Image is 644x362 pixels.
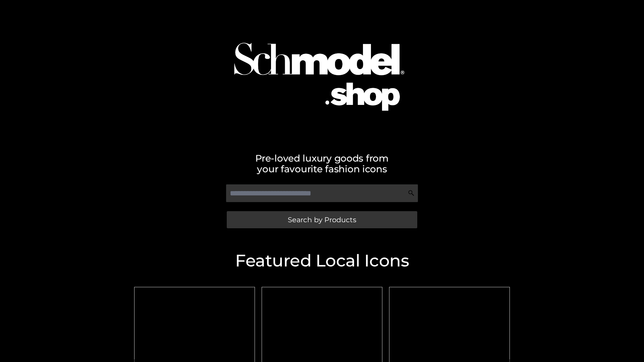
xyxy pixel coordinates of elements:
a: Search by Products [227,211,417,228]
span: Search by Products [288,216,356,223]
img: Search Icon [408,190,415,196]
h2: Pre-loved luxury goods from your favourite fashion icons [131,153,513,174]
h2: Featured Local Icons​ [131,252,513,269]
